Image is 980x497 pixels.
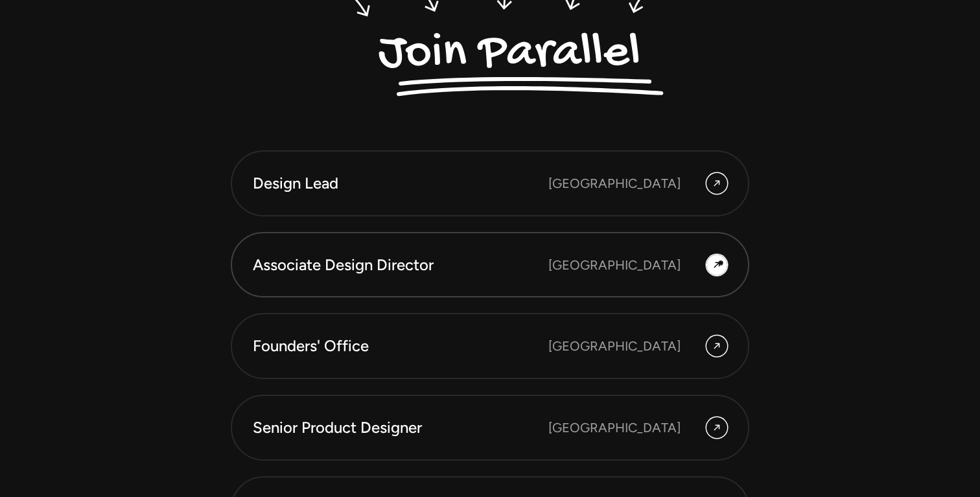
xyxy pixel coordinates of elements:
div: [GEOGRAPHIC_DATA] [548,255,681,275]
div: Senior Product Designer [253,417,548,439]
a: Founders' Office [GEOGRAPHIC_DATA] [231,313,749,379]
div: Associate Design Director [253,254,548,276]
div: Design Lead [253,172,548,194]
a: Design Lead [GEOGRAPHIC_DATA] [231,150,749,216]
div: [GEOGRAPHIC_DATA] [548,336,681,356]
a: Senior Product Designer [GEOGRAPHIC_DATA] [231,395,749,461]
div: Founders' Office [253,335,548,357]
div: [GEOGRAPHIC_DATA] [548,174,681,193]
div: [GEOGRAPHIC_DATA] [548,418,681,437]
a: Associate Design Director [GEOGRAPHIC_DATA] [231,232,749,298]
